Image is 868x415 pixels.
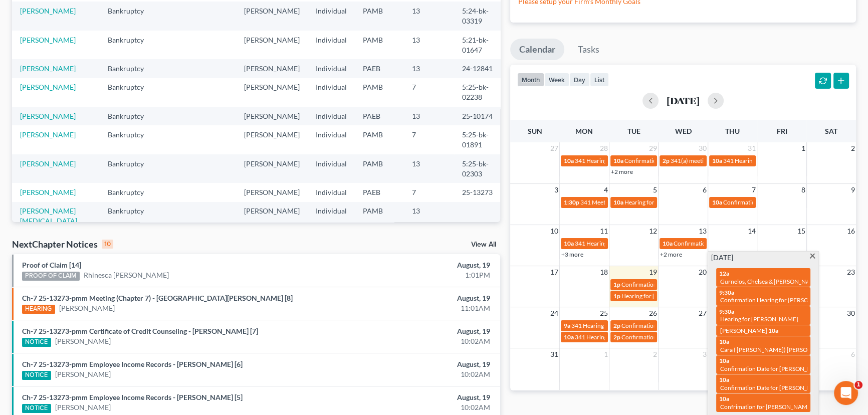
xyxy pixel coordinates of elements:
[308,59,355,78] td: Individual
[850,142,856,154] span: 2
[719,338,729,345] span: 10a
[698,307,708,319] span: 27
[341,293,490,303] div: August, 19
[308,2,355,30] td: Individual
[599,307,609,319] span: 25
[22,305,55,314] div: HEARING
[404,154,454,183] td: 13
[854,381,862,389] span: 1
[613,157,623,164] span: 10a
[590,73,609,86] button: list
[355,31,404,59] td: PAMB
[561,251,583,258] a: +3 more
[100,59,162,78] td: Bankruptcy
[674,240,843,247] span: Confirmation Date for [PERSON_NAME], [GEOGRAPHIC_DATA]
[777,127,787,135] span: Fri
[549,307,559,319] span: 24
[627,127,640,135] span: Tue
[236,202,308,231] td: [PERSON_NAME]
[571,322,661,329] span: 341 Hearing for [PERSON_NAME]
[549,225,559,237] span: 10
[719,270,729,277] span: 12a
[100,183,162,201] td: Bankruptcy
[404,59,454,78] td: 13
[355,107,404,125] td: PAEB
[528,127,542,135] span: Sun
[603,184,609,196] span: 4
[55,369,111,379] a: [PERSON_NAME]
[663,157,670,164] span: 2p
[544,73,569,86] button: week
[454,78,502,107] td: 5:25-bk-02238
[564,198,579,206] span: 1:30p
[22,327,258,335] a: Ch-7 25-13273-pmm Certificate of Credit Counseling - [PERSON_NAME] [7]
[652,348,658,360] span: 2
[720,384,826,391] span: Confirmation Date for [PERSON_NAME]
[751,184,757,196] span: 7
[84,270,169,280] a: Rhinesca [PERSON_NAME]
[719,308,734,315] span: 9:30a
[236,183,308,201] td: [PERSON_NAME]
[569,39,608,61] a: Tasks
[575,157,709,164] span: 341 Hearing for Steingrabe, [GEOGRAPHIC_DATA]
[454,183,502,201] td: 25-13273
[725,127,740,135] span: Thu
[12,238,113,250] div: NextChapter Notices
[613,281,620,288] span: 1p
[648,225,658,237] span: 12
[768,327,778,334] span: 10a
[20,159,76,168] a: [PERSON_NAME]
[59,303,115,313] a: [PERSON_NAME]
[100,154,162,183] td: Bankruptcy
[308,125,355,154] td: Individual
[564,333,574,341] span: 10a
[603,348,609,360] span: 1
[747,225,757,237] span: 14
[20,206,77,225] a: [PERSON_NAME][MEDICAL_DATA]
[20,36,76,44] a: [PERSON_NAME]
[355,154,404,183] td: PAMB
[20,188,76,196] a: [PERSON_NAME]
[712,198,722,206] span: 10a
[341,270,490,280] div: 1:01PM
[20,64,76,73] a: [PERSON_NAME]
[719,357,729,364] span: 10a
[846,266,856,278] span: 23
[719,289,734,296] span: 9:30a
[308,202,355,231] td: Individual
[698,142,708,154] span: 30
[341,326,490,336] div: August, 19
[454,2,502,30] td: 5:24-bk-03319
[702,184,708,196] span: 6
[341,369,490,379] div: 10:02AM
[652,184,658,196] span: 5
[454,154,502,183] td: 5:25-bk-02303
[404,107,454,125] td: 13
[698,266,708,278] span: 20
[720,278,857,285] span: Gurnelos, Chelsea & [PERSON_NAME] Confirmation
[341,303,490,313] div: 11:01AM
[575,240,607,247] span: 341 Hearing
[22,272,80,281] div: PROOF OF CLAIM
[719,376,729,383] span: 10a
[648,142,658,154] span: 29
[341,336,490,346] div: 10:02AM
[454,59,502,78] td: 24-12841
[100,125,162,154] td: Bankruptcy
[20,7,76,15] a: [PERSON_NAME]
[549,348,559,360] span: 31
[404,2,454,30] td: 13
[102,240,113,249] div: 10
[621,281,736,288] span: Confirmation Hearing for [PERSON_NAME]
[850,348,856,360] span: 6
[648,307,658,319] span: 26
[236,59,308,78] td: [PERSON_NAME]
[611,168,633,175] a: +2 more
[599,225,609,237] span: 11
[308,31,355,59] td: Individual
[341,359,490,369] div: August, 19
[22,261,81,269] a: Proof of Claim [14]
[648,266,658,278] span: 19
[575,333,665,341] span: 341 Hearing for [PERSON_NAME]
[341,260,490,270] div: August, 19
